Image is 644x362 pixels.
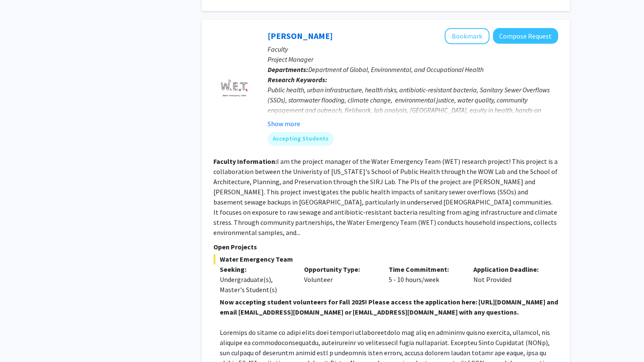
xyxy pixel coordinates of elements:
[268,44,558,54] p: Faculty
[6,324,36,356] iframe: Chat
[220,264,292,274] p: Seeking:
[445,28,489,44] button: Add Shachar Gazit-Rosenthal to Bookmarks
[213,157,277,166] b: Faculty Information:
[268,30,333,41] a: [PERSON_NAME]
[268,132,334,146] mat-chip: Accepting Students
[268,75,327,84] b: Research Keywords:
[389,264,461,274] p: Time Commitment:
[268,85,558,125] div: Public health, urban infrastructure, health risks, antibiotic-resistant bacteria, Sanitary Sewer ...
[467,264,552,295] div: Not Provided
[213,242,558,252] p: Open Projects
[213,254,558,264] span: Water Emergency Team
[473,264,545,274] p: Application Deadline:
[304,264,376,274] p: Opportunity Type:
[220,274,292,295] div: Undergraduate(s), Master's Student(s)
[308,65,484,74] span: Department of Global, Environmental, and Occupational Health
[220,298,558,316] strong: Now accepting student volunteers for Fall 2025! Please access the application here: [URL][DOMAIN_...
[268,119,300,129] button: Show more
[213,157,558,237] fg-read-more: I am the project manager of the Water Emergency Team (WET) research project! This project is a co...
[268,65,308,74] b: Departments:
[268,54,558,64] p: Project Manager
[382,264,467,295] div: 5 - 10 hours/week
[493,28,558,44] button: Compose Request to Shachar Gazit-Rosenthal
[298,264,382,295] div: Volunteer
